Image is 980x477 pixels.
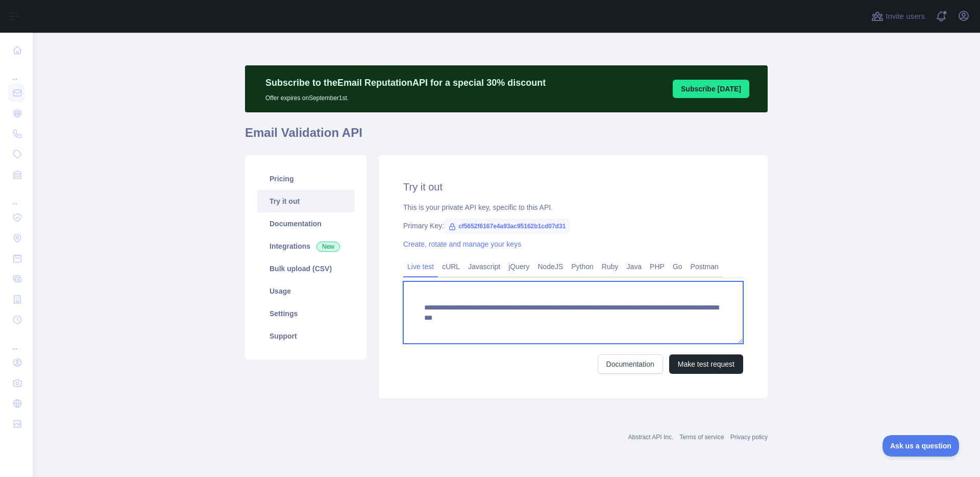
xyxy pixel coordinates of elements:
[598,258,623,275] a: Ruby
[464,258,504,275] a: Javascript
[316,242,340,252] span: New
[669,354,743,374] button: Make test request
[403,240,521,248] a: Create, rotate and manage your keys
[669,258,687,275] a: Go
[403,221,743,231] div: Primary Key:
[245,125,768,149] h1: Email Validation API
[646,258,669,275] a: PHP
[265,76,546,90] p: Subscribe to the Email Reputation API for a special 30 % discount
[257,168,354,190] a: Pricing
[687,258,723,275] a: Postman
[883,435,960,457] iframe: Toggle Customer Support
[257,302,354,325] a: Settings
[257,190,354,212] a: Try it out
[257,257,354,280] a: Bulk upload (CSV)
[886,11,925,22] span: Invite users
[403,258,438,275] a: Live test
[533,258,567,275] a: NodeJS
[598,354,663,374] a: Documentation
[567,258,598,275] a: Python
[730,434,768,441] a: Privacy policy
[504,258,533,275] a: jQuery
[257,212,354,235] a: Documentation
[438,258,464,275] a: cURL
[8,186,24,206] div: ...
[869,8,927,25] button: Invite users
[257,235,354,257] a: Integrations New
[8,331,24,351] div: ...
[257,325,354,347] a: Support
[679,434,724,441] a: Terms of service
[444,219,570,234] span: cf5652f6167e4a93ac95162b1cd07d31
[628,434,674,441] a: Abstract API Inc.
[403,180,743,194] h2: Try it out
[403,202,743,212] div: This is your private API key, specific to this API.
[673,80,749,98] button: Subscribe [DATE]
[8,61,24,82] div: ...
[257,280,354,302] a: Usage
[623,258,646,275] a: Java
[265,90,546,102] p: Offer expires on September 1st.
